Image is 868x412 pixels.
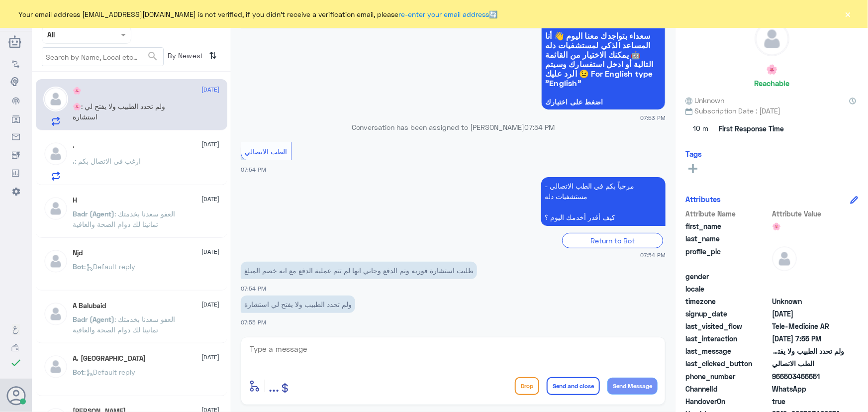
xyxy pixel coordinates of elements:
span: phone_number [685,371,770,382]
span: Badr (Agent) [73,209,115,218]
h5: A Balubaid [73,302,106,310]
img: defaultAdmin.png [43,302,68,326]
span: last_interaction [685,333,770,344]
span: gender [685,271,770,282]
button: ... [269,375,279,397]
span: [DATE] [202,85,220,94]
span: الطب الاتصالي [245,147,288,156]
span: locale [685,284,770,294]
span: Bot [73,368,85,376]
span: 10 m [685,120,715,138]
input: Search by Name, Local etc… [42,48,163,66]
i: check [10,357,22,369]
p: Conversation has been assigned to [PERSON_NAME] [241,122,666,132]
span: timezone [685,296,770,307]
span: 07:54 PM [640,251,666,259]
span: : ارغب في الاتصال بكم [75,157,141,165]
button: Avatar [6,386,25,405]
span: Attribute Value [772,208,844,219]
span: : العفو سعدنا بخدمتك تمانينا لك دوام الصحة والعافية [73,209,176,228]
span: Bot [73,262,85,271]
span: [DATE] [202,353,220,362]
span: : Default reply [85,368,136,376]
span: : ولم تحدد الطبيب ولا يفتح لي استشارة [73,102,166,121]
h5: 🌸 [766,64,777,75]
span: 07:54 PM [525,123,555,131]
button: Drop [515,377,539,395]
span: last_visited_flow [685,321,770,331]
h6: Tags [685,149,702,158]
span: . [73,157,75,165]
span: [DATE] [202,300,220,309]
span: 07:55 PM [241,319,266,325]
span: profile_pic [685,246,770,269]
span: search [147,50,159,62]
h5: H [73,196,78,205]
span: 2025-10-15T16:53:39.796Z [772,309,844,319]
h5: 🌸 [73,87,82,95]
span: 🌸 [772,221,844,231]
span: اضغط على اختيارك [545,98,662,106]
img: defaultAdmin.png [43,87,68,111]
span: By Newest [164,47,205,67]
p: 15/10/2025, 7:54 PM [541,177,666,226]
span: Unknown [685,95,724,105]
span: Unknown [772,296,844,307]
span: Your email address [EMAIL_ADDRESS][DOMAIN_NAME] is not verified, if you didn't receive a verifica... [19,9,498,19]
span: Subscription Date : [DATE] [685,105,858,116]
span: 🌸 [73,102,82,110]
span: true [772,396,844,407]
span: 2025-10-15T16:55:13.168Z [772,333,844,344]
span: Attribute Name [685,208,770,219]
img: defaultAdmin.png [43,249,68,274]
h5: A. Turki [73,354,146,363]
span: signup_date [685,309,770,319]
span: : العفو سعدنا بخدمتك تمانينا لك دوام الصحة والعافية [73,315,176,334]
img: defaultAdmin.png [43,141,68,166]
span: Badr (Agent) [73,315,115,323]
span: : Default reply [85,262,136,271]
button: × [843,9,853,19]
div: Return to Bot [562,233,663,248]
span: 07:53 PM [640,113,666,122]
span: ... [269,377,279,395]
span: 07:54 PM [241,285,266,292]
button: search [147,48,159,65]
h6: Attributes [685,195,721,204]
button: Send and close [547,377,600,395]
span: HandoverOn [685,396,770,407]
span: 07:54 PM [241,166,266,173]
span: first_name [685,221,770,231]
p: 15/10/2025, 7:55 PM [241,296,355,313]
img: defaultAdmin.png [43,354,68,379]
span: ولم تحدد الطبيب ولا يفتح لي استشارة [772,346,844,356]
span: الطب الاتصالي [772,358,844,369]
a: re-enter your email address [399,10,489,18]
span: سعداء بتواجدك معنا اليوم 👋 أنا المساعد الذكي لمستشفيات دله 🤖 يمكنك الاختيار من القائمة التالية أو... [545,31,662,88]
span: [DATE] [202,195,220,204]
span: last_clicked_button [685,358,770,369]
span: null [772,271,844,282]
span: null [772,284,844,294]
h5: Njd [73,249,83,257]
span: Tele-Medicine AR [772,321,844,331]
span: ChannelId [685,384,770,394]
button: Send Message [607,378,658,395]
span: last_name [685,233,770,244]
p: 15/10/2025, 7:54 PM [241,262,477,279]
i: ⇅ [209,47,217,64]
span: [DATE] [202,140,220,149]
span: 2 [772,384,844,394]
span: [DATE] [202,247,220,256]
h5: . [73,141,75,150]
img: defaultAdmin.png [772,246,797,271]
span: First Response Time [719,123,784,134]
span: 966503466651 [772,371,844,382]
img: defaultAdmin.png [755,22,789,56]
span: last_message [685,346,770,356]
img: defaultAdmin.png [43,196,68,221]
h6: Reachable [754,79,789,88]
